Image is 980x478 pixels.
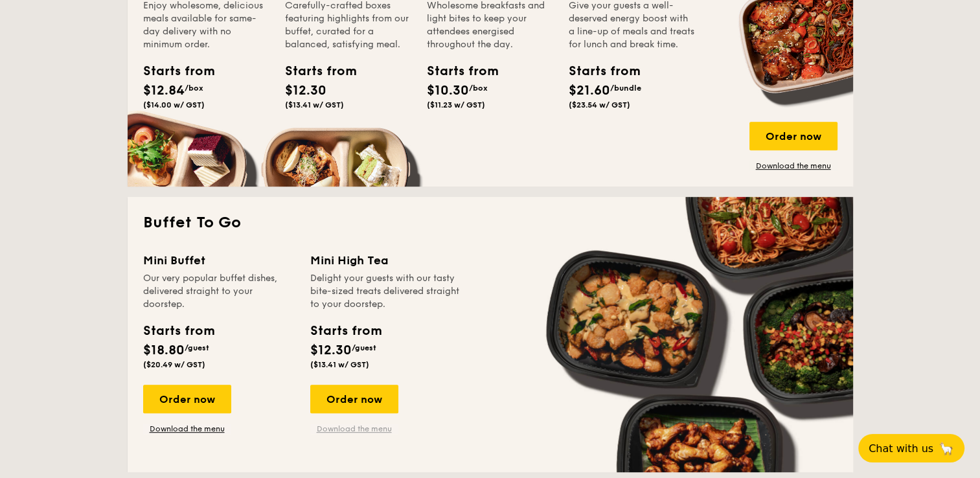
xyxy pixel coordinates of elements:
[143,385,231,413] div: Order now
[569,83,610,98] span: $21.60
[569,62,627,81] div: Starts from
[310,385,398,413] div: Order now
[427,83,469,98] span: $10.30
[285,83,326,98] span: $12.30
[310,272,462,311] div: Delight your guests with our tasty bite-sized treats delivered straight to your doorstep.
[310,251,462,269] div: Mini High Tea
[185,84,203,93] span: /box
[143,100,205,109] span: ($14.00 w/ GST)
[427,62,485,81] div: Starts from
[185,343,209,352] span: /guest
[143,343,185,358] span: $18.80
[143,321,214,341] div: Starts from
[427,100,485,109] span: ($11.23 w/ GST)
[352,343,376,352] span: /guest
[469,84,488,93] span: /box
[143,83,185,98] span: $12.84
[310,360,369,369] span: ($13.41 w/ GST)
[285,100,344,109] span: ($13.41 w/ GST)
[610,84,641,93] span: /bundle
[143,62,201,81] div: Starts from
[143,251,295,269] div: Mini Buffet
[749,122,838,150] div: Order now
[310,343,352,358] span: $12.30
[143,360,205,369] span: ($20.49 w/ GST)
[143,272,295,311] div: Our very popular buffet dishes, delivered straight to your doorstep.
[858,434,964,462] button: Chat with us🦙
[285,62,343,81] div: Starts from
[939,441,954,456] span: 🦙
[310,321,381,341] div: Starts from
[143,424,231,434] a: Download the menu
[869,442,933,455] span: Chat with us
[749,161,838,171] a: Download the menu
[310,424,398,434] a: Download the menu
[569,100,630,109] span: ($23.54 w/ GST)
[143,212,838,233] h2: Buffet To Go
